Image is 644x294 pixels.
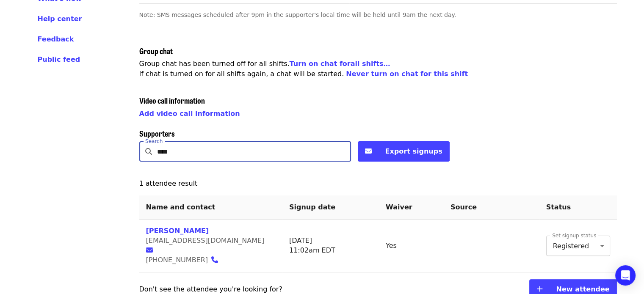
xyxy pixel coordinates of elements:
span: Public feed [38,55,80,63]
a: Help center [38,14,119,24]
button: Export signups [358,141,450,162]
span: Video call information [139,95,205,106]
button: Never turn on chat for this shift [346,69,468,79]
button: Feedback [38,34,74,44]
div: Registered [546,236,610,256]
label: Set signup status [552,233,596,238]
span: Help center [38,15,82,23]
span: Export signups [385,147,442,155]
span: Group chat [139,45,173,56]
a: phone icon [211,256,223,264]
div: 1 attendee result [139,179,617,189]
i: envelope icon [365,147,372,155]
i: envelope icon [146,246,153,254]
input: Search [157,141,351,162]
span: Note: SMS messages scheduled after 9pm in the supporter's local time will be held until 9am the n... [139,11,456,18]
a: envelope icon [146,246,158,254]
span: [EMAIL_ADDRESS][DOMAIN_NAME] [146,236,265,245]
th: Signup date [282,195,379,220]
td: [DATE] 11:02am EDT [282,220,379,272]
i: phone icon [211,256,218,264]
th: Source [444,195,539,220]
a: Turn on chat forall shifts… [290,60,390,68]
a: Add video call information [139,110,240,118]
a: [PERSON_NAME] [146,227,209,235]
a: Public feed [38,55,119,65]
i: search icon [145,148,152,156]
th: Waiver [379,195,444,220]
i: plus icon [536,285,542,293]
span: Status [546,203,571,211]
span: [PHONE_NUMBER] [146,256,208,264]
label: Search [145,139,163,144]
span: Supporters [139,128,175,139]
span: New attendee [556,285,609,293]
span: Group chat has been turned off for all shifts . If chat is turned on for all shifts again, a chat... [139,60,468,78]
div: Open Intercom Messenger [615,265,636,286]
td: Yes [379,220,444,272]
th: Name and contact [139,195,282,220]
